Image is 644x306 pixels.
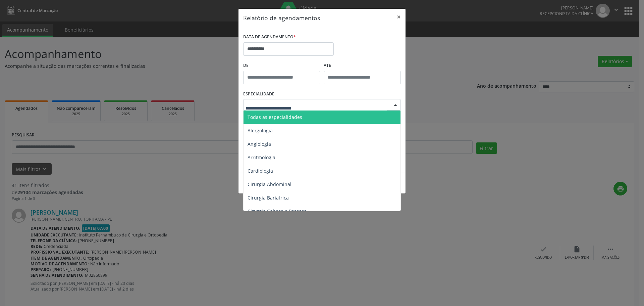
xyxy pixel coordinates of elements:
span: Arritmologia [248,154,275,161]
span: Cirurgia Cabeça e Pescoço [248,208,307,214]
span: Angiologia [248,141,271,147]
label: De [243,60,320,71]
label: ATÉ [324,60,401,71]
h5: Relatório de agendamentos [243,13,320,22]
span: Cardiologia [248,168,273,174]
label: ESPECIALIDADE [243,89,274,99]
span: Cirurgia Bariatrica [248,194,289,201]
span: Alergologia [248,127,273,134]
span: Todas as especialidades [248,114,302,120]
label: DATA DE AGENDAMENTO [243,32,296,42]
button: Close [392,9,406,25]
span: Cirurgia Abdominal [248,181,291,187]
